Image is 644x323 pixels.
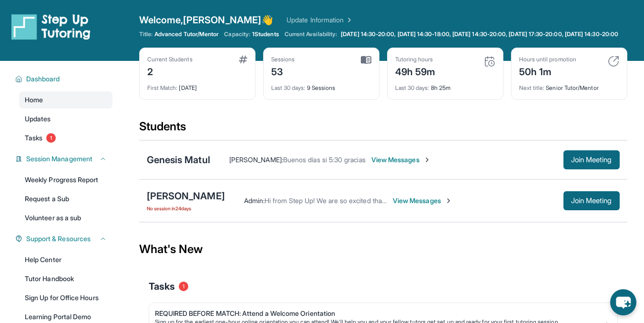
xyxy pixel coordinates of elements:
[608,56,619,67] img: card
[563,191,620,210] button: Join Meeting
[19,289,112,306] a: Sign Up for Office Hours
[179,282,188,291] span: 1
[484,56,495,67] img: card
[339,30,620,38] a: [DATE] 14:30-20:00, [DATE] 14:30-18:00, [DATE] 14:30-20:00, [DATE] 17:30-20:00, [DATE] 14:30-20:00
[371,155,431,165] span: View Messages
[19,190,112,207] a: Request a Sub
[25,95,43,105] span: Home
[229,156,283,164] span: [PERSON_NAME] :
[147,63,193,78] div: 2
[139,228,627,270] div: What's New
[19,171,112,188] a: Weekly Progress Report
[22,74,107,84] button: Dashboard
[11,13,91,40] img: logo
[271,84,306,91] span: Last 30 days :
[271,56,295,63] div: Sessions
[19,91,112,108] a: Home
[519,56,576,63] div: Hours until promotion
[147,56,193,63] div: Current Students
[563,150,620,169] button: Join Meeting
[244,196,265,205] span: Admin :
[19,129,112,147] a: Tasks1
[271,63,295,78] div: 53
[22,234,107,244] button: Support & Resources
[139,13,274,27] span: Welcome, [PERSON_NAME] 👋
[519,63,576,78] div: 50h 1m
[344,15,353,25] img: Chevron Right
[252,30,279,38] span: 1 Students
[139,119,627,140] div: Students
[154,30,218,38] span: Advanced Tutor/Mentor
[22,154,107,164] button: Session Management
[395,63,436,78] div: 49h 59m
[26,74,60,84] span: Dashboard
[271,78,371,92] div: 9 Sessions
[19,209,112,226] a: Volunteer as a sub
[571,198,612,204] span: Join Meeting
[519,84,545,91] span: Next title :
[26,234,91,244] span: Support & Resources
[224,30,250,38] span: Capacity:
[395,78,495,92] div: 8h 25m
[610,289,636,315] button: chat-button
[25,114,51,124] span: Updates
[46,133,56,143] span: 1
[147,153,210,166] div: Genesis Matul
[149,280,175,293] span: Tasks
[285,30,337,38] span: Current Availability:
[139,30,153,38] span: Title:
[395,56,436,63] div: Tutoring hours
[147,78,247,92] div: [DATE]
[423,156,431,164] img: Chevron-Right
[25,133,42,143] span: Tasks
[571,157,612,163] span: Join Meeting
[283,156,366,164] span: Buenos días si 5:30 gracias
[19,251,112,268] a: Help Center
[395,84,429,91] span: Last 30 days :
[147,84,178,91] span: First Match :
[286,15,353,25] a: Update Information
[147,189,225,203] div: [PERSON_NAME]
[19,270,112,287] a: Tutor Handbook
[341,30,618,38] span: [DATE] 14:30-20:00, [DATE] 14:30-18:00, [DATE] 14:30-20:00, [DATE] 17:30-20:00, [DATE] 14:30-20:00
[19,110,112,127] a: Updates
[26,154,92,164] span: Session Management
[155,309,604,318] div: REQUIRED BEFORE MATCH: Attend a Welcome Orientation
[239,56,247,63] img: card
[147,205,225,212] span: No session in 24 days
[361,56,371,64] img: card
[445,197,452,205] img: Chevron-Right
[393,196,452,206] span: View Messages
[519,78,619,92] div: Senior Tutor/Mentor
